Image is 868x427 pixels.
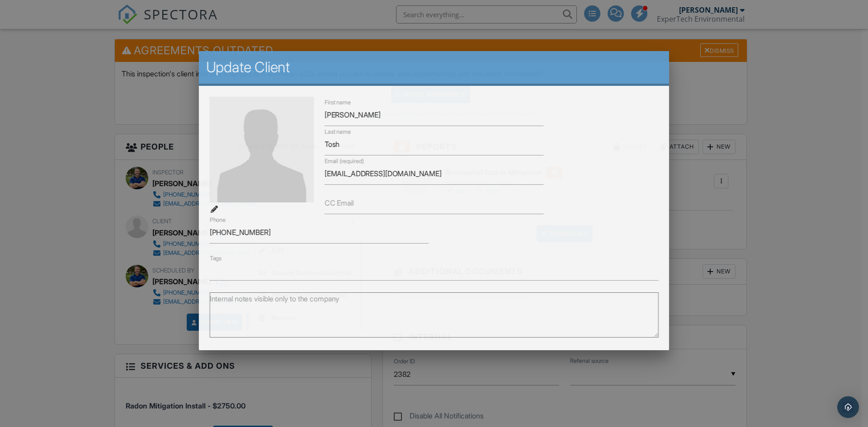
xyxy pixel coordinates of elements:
[209,97,314,202] img: default-user-f0147aede5fd5fa78ca7ade42f37bd4542148d508eef1c3d3ea960f66861d68b.jpg
[325,98,351,106] label: First name
[325,157,364,165] label: Email (required)
[325,127,351,136] label: Last name
[209,216,225,224] label: Phone
[325,197,354,207] label: CC Email
[206,58,662,76] h2: Update Client
[837,396,859,418] div: Open Intercom Messenger
[209,255,222,262] label: Tags
[209,294,339,304] label: Internal notes visible only to the company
